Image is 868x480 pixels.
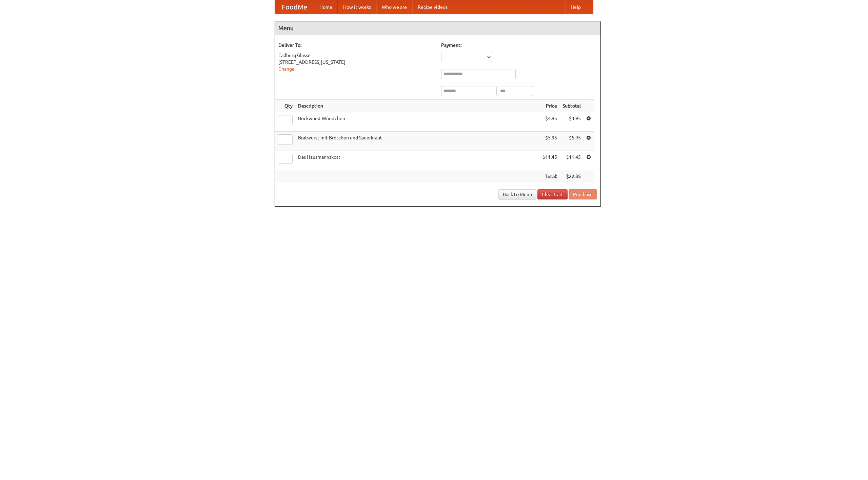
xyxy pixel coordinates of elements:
[295,112,540,132] td: Bockwurst Würstchen
[537,189,568,199] a: Clear Cart
[441,42,597,49] h5: Payment:
[498,189,536,199] a: Back to Menu
[278,42,434,49] h5: Deliver To:
[376,0,412,14] a: Who we are
[412,0,453,14] a: Recipe videos
[278,52,434,59] div: Eadburg Glasse
[275,100,295,112] th: Qty
[540,170,560,183] th: Total:
[560,112,584,132] td: $4.95
[560,151,584,170] td: $11.45
[560,132,584,151] td: $5.95
[338,0,376,14] a: How it works
[540,112,560,132] td: $4.95
[569,189,597,199] button: Purchase
[540,132,560,151] td: $5.95
[275,21,600,35] h4: Menu
[565,0,586,14] a: Help
[295,151,540,170] td: Das Hausmannskost
[278,59,434,65] div: [STREET_ADDRESS][US_STATE]
[560,170,584,183] th: $22.35
[314,0,338,14] a: Home
[275,0,314,14] a: FoodMe
[560,100,584,112] th: Subtotal
[540,151,560,170] td: $11.45
[278,66,295,72] a: Change
[540,100,560,112] th: Price
[295,132,540,151] td: Bratwurst mit Brötchen und Sauerkraut
[295,100,540,112] th: Description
